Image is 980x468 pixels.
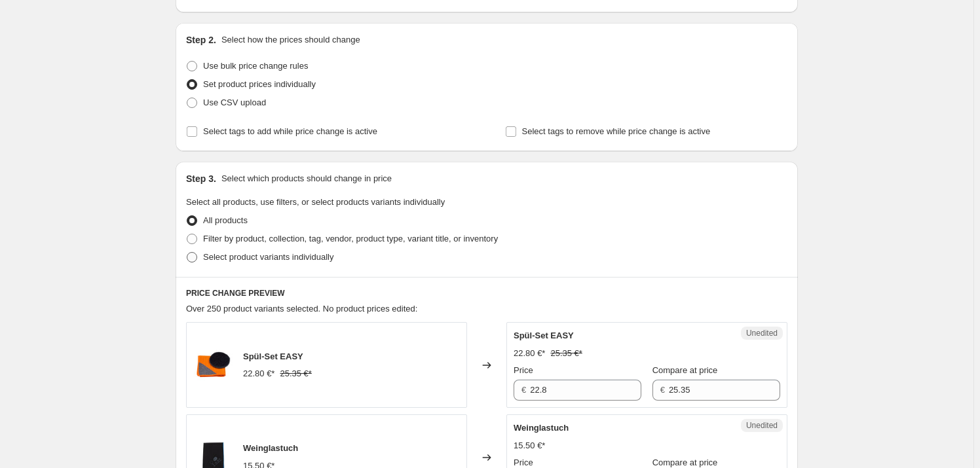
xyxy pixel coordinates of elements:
span: All products [203,215,248,225]
span: Unedited [746,420,778,431]
span: Select all products, use filters, or select products variants individually [186,197,445,207]
span: Use CSV upload [203,98,266,107]
p: Select which products should change in price [221,172,392,185]
span: Use bulk price change rules [203,61,308,71]
span: Select tags to remove while price change is active [522,126,711,136]
strike: 25.35 €* [550,347,582,360]
span: Select product variants individually [203,252,333,262]
span: Weinglastuch [514,423,569,433]
strike: 25.35 €* [280,367,311,380]
span: Price [514,365,533,375]
span: Weinglastuch [243,443,298,453]
span: Spül-Set EASY [514,331,574,340]
div: 15.50 €* [514,439,545,452]
img: Sp-l-Set-EASY_80x.jpg [193,346,233,385]
span: Unedited [746,328,778,338]
span: Over 250 product variants selected. No product prices edited: [186,304,417,314]
h2: Step 2. [186,33,216,46]
div: 22.80 €* [514,347,545,360]
h2: Step 3. [186,172,216,185]
span: Filter by product, collection, tag, vendor, product type, variant title, or inventory [203,234,498,243]
span: Set product prices individually [203,79,316,89]
span: € [660,385,665,395]
p: Select how the prices should change [221,33,360,46]
span: Spül-Set EASY [243,351,303,361]
span: Compare at price [652,458,718,467]
span: Select tags to add while price change is active [203,126,377,136]
div: 22.80 €* [243,367,274,380]
span: Price [514,458,533,467]
span: Compare at price [652,365,718,375]
span: € [521,385,526,395]
h6: PRICE CHANGE PREVIEW [186,288,787,298]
